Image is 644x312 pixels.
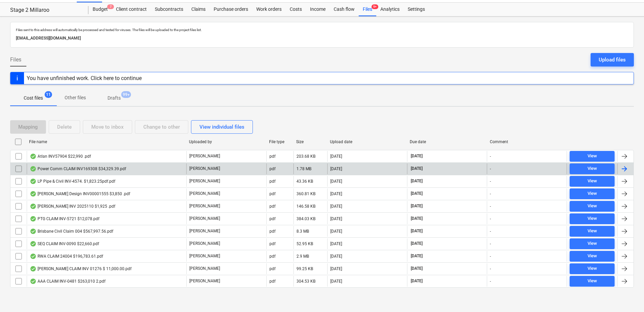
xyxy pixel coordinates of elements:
[570,251,615,262] button: View
[269,229,276,234] div: pdf
[296,191,315,196] div: 360.81 KB
[359,3,376,16] div: Files
[588,265,597,272] div: View
[359,3,376,16] a: Files9+
[269,139,291,144] div: File type
[30,279,105,284] div: AAA CLAIM INV-0481 $263,010 2.pdf
[410,278,423,284] span: [DATE]
[269,266,276,271] div: pdf
[570,188,615,199] button: View
[189,203,220,209] p: [PERSON_NAME]
[490,279,491,284] div: -
[410,253,423,259] span: [DATE]
[30,204,37,209] div: OCR finished
[490,139,565,144] div: Comment
[89,3,112,16] a: Budget7
[296,166,311,171] div: 1.78 MB
[570,226,615,237] button: View
[10,56,21,64] span: Files
[404,3,429,16] a: Settings
[570,151,615,162] button: View
[45,91,52,98] span: 11
[410,191,423,197] span: [DATE]
[27,75,142,81] div: You have unfinished work. Click here to continue
[30,241,37,246] div: OCR finished
[588,277,597,285] div: View
[269,191,276,196] div: pdf
[121,91,131,98] span: 99+
[151,3,187,16] a: Subcontracts
[107,4,114,9] span: 7
[189,153,220,159] p: [PERSON_NAME]
[588,190,597,198] div: View
[30,254,37,259] div: OCR finished
[410,241,423,246] span: [DATE]
[296,266,313,271] div: 99.25 KB
[30,154,91,159] div: Atlan INV57904 $22,990 .pdf
[570,238,615,249] button: View
[191,120,253,134] button: View individual files
[269,179,276,184] div: pdf
[306,3,330,16] a: Income
[65,94,86,101] p: Other files
[269,254,276,259] div: pdf
[330,229,342,234] div: [DATE]
[189,191,220,197] p: [PERSON_NAME]
[29,139,184,144] div: File name
[330,279,342,284] div: [DATE]
[112,3,151,16] a: Client contract
[296,241,313,246] div: 52.95 KB
[570,263,615,274] button: View
[588,252,597,260] div: View
[410,153,423,159] span: [DATE]
[490,191,491,196] div: -
[588,202,597,210] div: View
[269,279,276,284] div: pdf
[490,254,491,259] div: -
[490,229,491,234] div: -
[588,215,597,223] div: View
[330,139,405,144] div: Upload date
[599,55,626,64] div: Upload files
[30,191,130,197] div: [PERSON_NAME] Design INV00001555 $3,850 .pdf
[189,241,220,246] p: [PERSON_NAME]
[296,139,325,144] div: Size
[30,216,37,222] div: OCR finished
[296,229,309,234] div: 8.3 MB
[410,203,423,209] span: [DATE]
[269,216,276,221] div: pdf
[108,95,121,102] p: Drafts
[296,279,315,284] div: 304.53 KB
[187,3,210,16] a: Claims
[588,227,597,235] div: View
[269,154,276,159] div: pdf
[330,154,342,159] div: [DATE]
[30,254,103,259] div: RWA CLAIM 24004 $196,783.61.pdf
[330,179,342,184] div: [DATE]
[490,179,491,184] div: -
[269,166,276,171] div: pdf
[490,204,491,209] div: -
[296,154,315,159] div: 203.68 KB
[376,3,404,16] a: Analytics
[330,216,342,221] div: [DATE]
[570,213,615,224] button: View
[30,266,37,271] div: OCR finished
[588,165,597,173] div: View
[30,191,37,197] div: OCR finished
[252,3,286,16] a: Work orders
[30,216,99,222] div: PTG CLAIM INV-5721 $12,078.pdf
[269,241,276,246] div: pdf
[189,278,220,284] p: [PERSON_NAME]
[330,166,342,171] div: [DATE]
[490,216,491,221] div: -
[570,176,615,187] button: View
[189,228,220,234] p: [PERSON_NAME]
[410,266,423,271] span: [DATE]
[372,4,378,9] span: 9+
[410,139,484,144] div: Due date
